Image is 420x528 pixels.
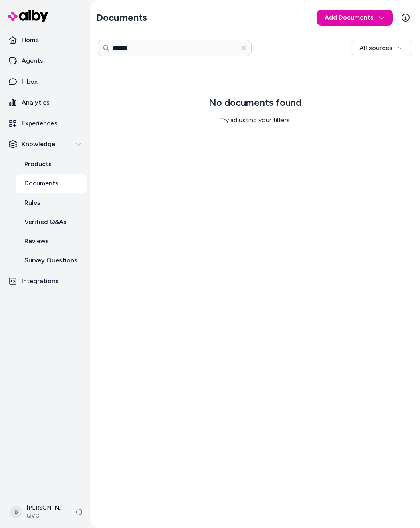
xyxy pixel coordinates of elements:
[5,499,69,525] button: B[PERSON_NAME]QVC
[8,10,48,22] img: alby Logo
[22,56,43,66] p: Agents
[16,232,87,251] a: Reviews
[22,276,59,286] p: Integrations
[359,43,392,53] span: All sources
[3,93,87,112] a: Analytics
[22,139,55,149] p: Knowledge
[3,135,87,154] button: Knowledge
[16,155,87,174] a: Products
[16,251,87,270] a: Survey Questions
[3,114,87,133] a: Experiences
[24,179,59,188] p: Documents
[10,506,22,518] span: B
[22,119,57,128] p: Experiences
[209,96,301,109] h3: No documents found
[3,272,87,291] a: Integrations
[16,174,87,193] a: Documents
[26,504,63,512] p: [PERSON_NAME]
[96,11,147,24] h2: Documents
[317,10,393,26] button: Add Documents
[22,98,50,107] p: Analytics
[24,217,67,227] p: Verified Q&As
[3,30,87,50] a: Home
[24,256,77,265] p: Survey Questions
[22,35,39,45] p: Home
[3,72,87,91] a: Inbox
[351,40,412,56] button: All sources
[22,77,38,87] p: Inbox
[24,198,40,208] p: Rules
[3,51,87,71] a: Agents
[16,212,87,232] a: Verified Q&As
[220,115,290,125] p: Try adjusting your filters
[24,236,49,246] p: Reviews
[16,193,87,212] a: Rules
[26,512,63,520] span: QVC
[24,159,52,169] p: Products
